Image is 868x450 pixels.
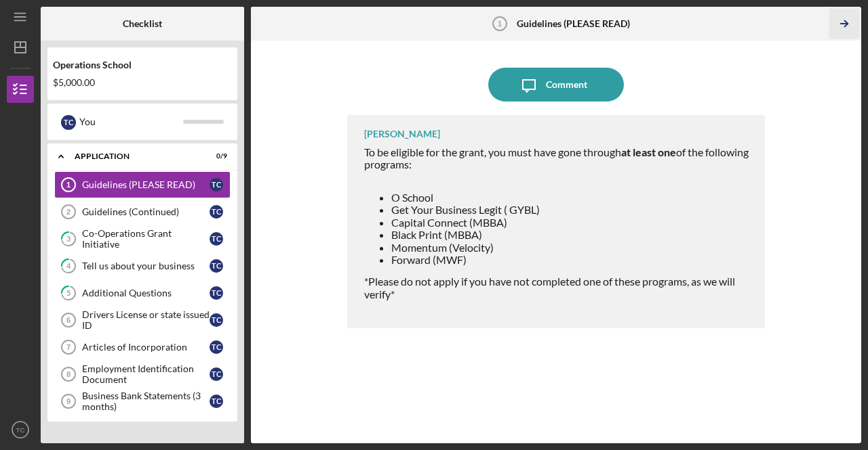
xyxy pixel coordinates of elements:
div: Operations School [53,60,232,70]
tspan: 2 [66,208,71,216]
a: 6Drivers License or state issued IDTC [54,307,231,334]
div: Drivers License or state issued ID [82,309,210,331]
div: Business Bank Statements (3 months) [82,390,210,412]
div: You [79,110,183,133]
a: 7Articles of IncorporationTC [54,334,231,361]
div: $5,000.00 [53,77,232,88]
div: T C [210,259,223,273]
div: Guidelines (PLEASE READ) [82,179,210,190]
span: O School [391,191,433,204]
span: *Please do not apply if you have not completed one of these programs, as we will verify* [364,275,735,300]
span: Capital Connect (MBBA) [391,216,507,229]
button: TC [7,416,34,443]
div: T C [210,205,223,219]
span: Black Print (MBBA) [391,228,482,241]
tspan: 7 [66,343,71,351]
span: Momentum (Velocity) [391,241,494,254]
div: T C [61,115,76,130]
div: [PERSON_NAME] [364,129,440,139]
a: 8Employment Identification DocumentTC [54,361,231,388]
a: 5Additional QuestionsTC [54,279,231,307]
tspan: 4 [66,262,71,271]
span: Get Your Business Legit ( GYBL) [391,203,540,216]
div: T C [210,178,223,192]
a: 2Guidelines (Continued)TC [54,198,231,225]
div: Employment Identification Document [82,363,210,385]
div: Articles of Incorporation [82,342,210,353]
div: T C [210,367,223,381]
div: 0 / 9 [203,152,227,160]
div: T C [210,286,223,300]
b: Guidelines (PLEASE READ) [517,18,630,29]
a: 9Business Bank Statements (3 months)TC [54,388,231,415]
strong: at least one [621,145,676,158]
div: T C [210,340,223,354]
button: Comment [488,68,624,102]
div: T C [210,313,223,327]
span: To be eligible for the grant, you must have gone through of the following programs: [364,145,749,171]
div: Comment [546,68,587,102]
tspan: 1 [66,181,71,189]
tspan: 8 [66,370,71,378]
span: Forward (MWF) [391,253,467,266]
div: T C [210,395,223,408]
tspan: 1 [497,20,501,28]
div: Co-Operations Grant Initiative [82,228,210,250]
div: Tell us about your business [82,261,210,271]
div: Additional Questions [82,288,210,298]
div: Guidelines (Continued) [82,206,210,217]
a: 4Tell us about your businessTC [54,252,231,279]
div: T C [210,232,223,246]
tspan: 6 [66,316,71,324]
tspan: 5 [66,289,71,298]
a: 3Co-Operations Grant InitiativeTC [54,225,231,252]
tspan: 3 [66,235,71,244]
a: 1Guidelines (PLEASE READ)TC [54,171,231,198]
tspan: 9 [66,397,71,405]
b: Checklist [123,18,162,29]
text: TC [16,426,25,434]
div: Application [75,152,193,160]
